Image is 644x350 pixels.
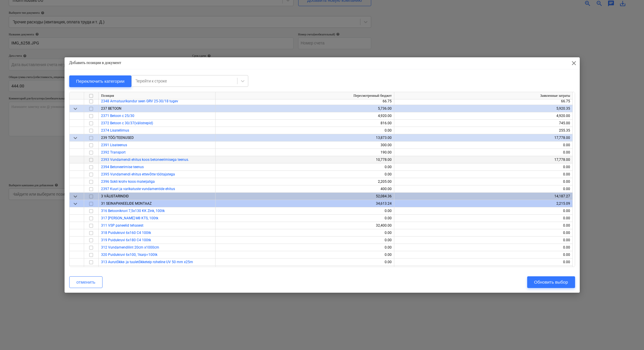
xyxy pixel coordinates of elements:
div: 0.00 [397,178,570,185]
div: Заявленные затраты [394,92,573,99]
div: 17,778.00 [397,134,570,142]
a: 2348 Armatuurikandur seen GRV 25-30/18 tugev [101,99,178,103]
button: отменить [69,276,103,288]
div: 0.00 [397,266,570,273]
a: 319 Puidukruvi 6x180 C4 100tk [101,238,151,242]
span: keyboard_arrow_down [72,135,79,142]
div: 66.75 [397,98,570,105]
a: 2393 Vundamendi ehitus koos betoneerimisega teenus. [101,158,189,162]
div: отменить [77,278,96,286]
div: Переключить категории [76,77,125,85]
div: 0.00 [397,237,570,244]
a: 320 Puidukruvi 6x100, 1karp=100tk [101,253,157,257]
div: 0.00 [218,127,392,134]
div: 0.00 [218,229,392,237]
div: Пересмотренный бюджет [216,92,394,99]
a: 2391 Lisateenus [101,143,127,147]
a: 2371 Betoon c 25/30 [101,114,134,118]
div: 0.00 [397,222,570,229]
div: 0.00 [397,215,570,222]
div: 300.00 [218,142,392,149]
a: 313 Aurutõkke- ja tuuletõkketeip roheline UV 50 mm x25m [101,260,193,264]
div: 2,205.00 [218,178,392,185]
a: 2396 Sokli krohv koos materjaliga [101,180,155,184]
p: Добавить позиции в документ [69,60,121,66]
div: 13,873.00 [218,134,392,142]
span: 317 Seib M8 KTS, 100tk [101,216,158,220]
div: 5,920.35 [397,105,570,112]
div: 745.00 [397,120,570,127]
div: 400.00 [218,185,392,193]
span: close [570,60,577,67]
div: 66.75 [218,98,392,105]
div: 0.00 [218,244,392,251]
div: 0.00 [397,149,570,156]
div: Позиция [99,92,216,99]
span: 3 VÄLISTARINDID [101,194,129,198]
span: 239 TÖÖ/TEENUSED [101,136,134,140]
a: 318 Puidukruvi 6x160 C4 100tk [101,231,151,235]
span: keyboard_arrow_down [72,200,79,207]
span: 237 BETOON [101,106,121,111]
div: 0.00 [397,258,570,266]
div: 0.00 [397,163,570,171]
a: 317 [PERSON_NAME] M8 KTS, 100tk [101,216,158,220]
span: keyboard_arrow_down [72,193,79,200]
div: 0.00 [397,244,570,251]
div: 0.00 [218,207,392,215]
a: 311 VSP paneelid tehasest [101,223,143,227]
div: 0.00 [218,251,392,258]
div: 0.00 [218,237,392,244]
div: 5,736.00 [218,105,392,112]
a: 312 Vundamendilint 20cm x1000cm [101,245,159,249]
div: 0.00 [397,142,570,149]
a: 316 Betoonikruvi 7,5x130 KK Zink, 100tk [101,209,165,213]
div: Обновить выбор [534,278,568,286]
div: 0.00 [218,258,392,266]
div: 190.00 [218,149,392,156]
div: 2,215.09 [397,200,570,207]
span: keyboard_arrow_down [72,105,79,112]
div: 4,920.00 [397,112,570,120]
div: 32,400.00 [218,222,392,229]
a: 2392 Transport [101,150,126,154]
div: 816.00 [218,120,392,127]
div: 255.35 [397,127,570,134]
div: 0.00 [218,171,392,178]
div: 17,778.00 [397,156,570,163]
a: 2397 Kuuri ja varikatuste vundamentide ehitus [101,187,175,191]
button: Обновить выбор [527,276,575,288]
span: 2374 Lisatellimus [101,128,129,132]
a: 2372 Betoon c 30/37(välistrepid) [101,121,153,125]
span: 31 SEINAPANEELIDE MONTAAZ [101,201,152,206]
div: 14,187.27 [397,193,570,200]
button: Переключить категории [69,75,132,87]
div: 0.00 [218,215,392,222]
div: 0.00 [397,251,570,258]
div: 52,084.36 [218,193,392,200]
div: 0.00 [218,266,392,273]
a: 2394 Betoneerimise teenus [101,165,144,169]
div: 0.00 [397,171,570,178]
div: 0.00 [397,229,570,237]
div: 0.00 [397,185,570,193]
div: 34,613.24 [218,200,392,207]
a: 2395 Vundamendi ehitus ettevõtte töötajatega [101,172,175,176]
